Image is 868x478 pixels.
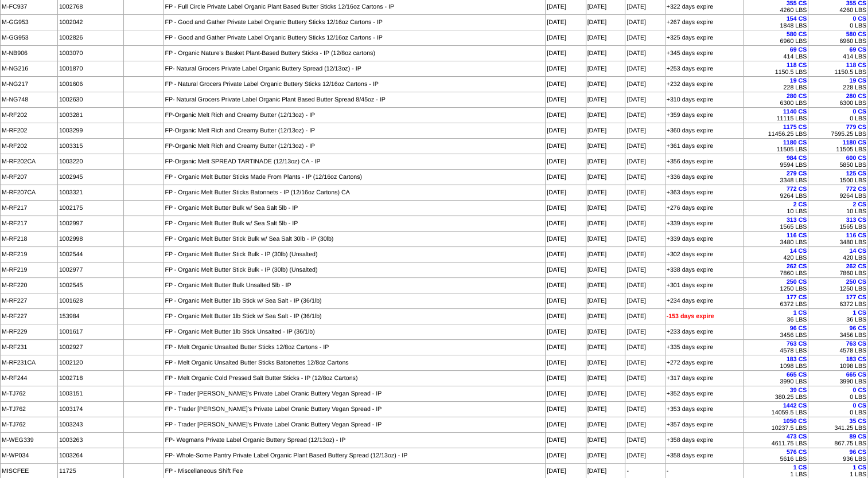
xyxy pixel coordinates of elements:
[783,402,807,409] span: 1442 CS
[164,46,546,61] td: FP - Organic Nature's Basket Plant-Based Buttery Sticks - IP (12/8oz cartons)
[790,46,807,53] span: 69 CS
[846,232,866,239] span: 116 CS
[546,108,586,123] td: [DATE]
[808,262,868,278] td: 7860 LBS
[164,262,546,278] td: FP - Organic Melt Butter Stick Bulk - IP (30lb) (Unsalted)
[57,46,123,61] td: 1003070
[164,340,546,355] td: FP - Melt Organic Unsalted Butter Sticks 12/8oz Cartons - IP
[546,262,586,278] td: [DATE]
[546,278,586,293] td: [DATE]
[744,216,808,232] td: 1565 LBS
[744,139,808,154] td: 11505 LBS
[1,15,58,30] td: M-GG953
[586,371,625,386] td: [DATE]
[667,19,713,26] span: +267 days expire
[164,417,546,433] td: FP - Trader [PERSON_NAME]'s Private Label Oranic Buttery Vegan Spread - IP
[546,402,586,417] td: [DATE]
[744,46,808,61] td: 414 LBS
[667,112,713,119] span: +359 days expire
[808,108,868,123] td: 0 LBS
[667,344,713,351] span: +335 days expire
[787,371,807,378] span: 665 CS
[667,143,713,150] span: +361 days expire
[1,170,58,185] td: M-RF207
[586,92,625,108] td: [DATE]
[164,232,546,247] td: FP - Organic Melt Butter Stick Bulk w/ Sea Salt 30lb - IP (30lb)
[1,232,58,247] td: M-RF218
[1,30,58,46] td: M-GG953
[164,386,546,402] td: FP - Trader [PERSON_NAME]'s Private Label Oranic Buttery Vegan Spread - IP
[164,309,546,324] td: FP - Organic Melt Butter 1lb Stick w/ Sea Salt - IP (36/1lb)
[164,293,546,309] td: FP - Organic Melt Butter 1lb Stick w/ Sea Salt - IP (36/1lb)
[625,77,665,92] td: [DATE]
[546,247,586,262] td: [DATE]
[586,170,625,185] td: [DATE]
[808,293,868,309] td: 6372 LBS
[625,46,665,61] td: [DATE]
[808,278,868,293] td: 1250 LBS
[164,77,546,92] td: FP - Natural Grocers Private Label Organic Buttery Sticks 12/16oz Cartons - IP
[667,174,713,181] span: +336 days expire
[57,340,123,355] td: 1002927
[586,247,625,262] td: [DATE]
[546,123,586,139] td: [DATE]
[546,386,586,402] td: [DATE]
[1,61,58,77] td: M-NG216
[808,139,868,154] td: 11505 LBS
[1,355,58,371] td: M-RF231CA
[1,324,58,340] td: M-RF229
[586,185,625,201] td: [DATE]
[586,201,625,216] td: [DATE]
[846,263,866,270] span: 262 CS
[586,340,625,355] td: [DATE]
[586,77,625,92] td: [DATE]
[783,139,807,146] span: 1180 CS
[667,406,713,413] span: +353 days expire
[1,46,58,61] td: M-NB906
[846,170,866,177] span: 125 CS
[846,155,866,162] span: 600 CS
[625,15,665,30] td: [DATE]
[1,293,58,309] td: M-RF227
[164,139,546,154] td: FP-Organic Melt Rich and Creamy Butter (12/13oz) - IP
[586,15,625,30] td: [DATE]
[625,324,665,340] td: [DATE]
[57,402,123,417] td: 1003174
[787,62,807,69] span: 118 CS
[849,325,866,332] span: 96 CS
[546,77,586,92] td: [DATE]
[790,325,807,332] span: 96 CS
[546,216,586,232] td: [DATE]
[625,108,665,123] td: [DATE]
[164,108,546,123] td: FP-Organic Melt Rich and Creamy Butter (12/13oz) - IP
[808,154,868,170] td: 5850 LBS
[808,371,868,386] td: 3990 LBS
[744,92,808,108] td: 6300 LBS
[586,386,625,402] td: [DATE]
[625,293,665,309] td: [DATE]
[808,232,868,247] td: 3480 LBS
[546,92,586,108] td: [DATE]
[546,139,586,154] td: [DATE]
[164,185,546,201] td: FP - Organic Melt Butter Sticks Batonnets - IP (12/16oz Cartons) CA
[586,309,625,324] td: [DATE]
[164,324,546,340] td: FP - Organic Melt Butter 1lb Stick Unsalted - IP (36/1lb)
[744,386,808,402] td: 380.25 LBS
[1,262,58,278] td: M-RF219
[57,170,123,185] td: 1002945
[808,386,868,402] td: 0 LBS
[1,309,58,324] td: M-RF227
[787,186,807,193] span: 772 CS
[744,247,808,262] td: 420 LBS
[846,279,866,285] span: 250 CS
[1,247,58,262] td: M-RF219
[625,216,665,232] td: [DATE]
[808,185,868,201] td: 9264 LBS
[808,46,868,61] td: 414 LBS
[744,154,808,170] td: 9594 LBS
[1,216,58,232] td: M-RF217
[546,232,586,247] td: [DATE]
[744,185,808,201] td: 9264 LBS
[586,324,625,340] td: [DATE]
[808,15,868,30] td: 0 LBS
